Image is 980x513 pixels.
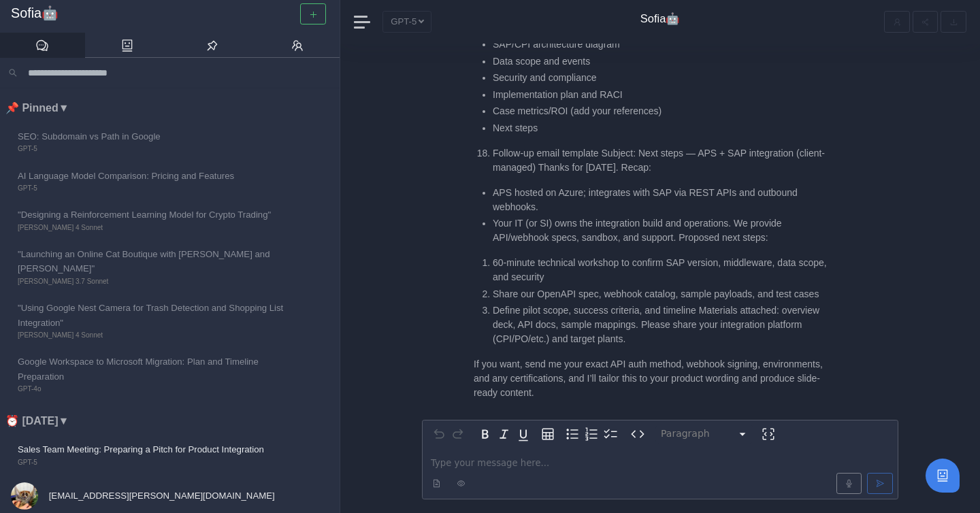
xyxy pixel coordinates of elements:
[18,208,291,222] span: "Designing a Reinforcement Learning Model for Crypto Trading"
[493,303,834,346] li: Define pilot scope, success criteria, and timeline Materials attached: overview deck, API docs, s...
[493,186,834,214] li: APS hosted on Azure; integrates with SAP via REST APIs and outbound webhooks.
[655,425,753,444] button: Block type
[18,129,291,144] span: SEO: Subdomain vs Path in Google
[18,301,291,330] span: "Using Google Nest Camera for Trash Detection and Shopping List Integration"
[493,54,834,69] li: Data scope and events
[18,247,291,276] span: "Launching an Online Cat Boutique with [PERSON_NAME] and [PERSON_NAME]"
[11,5,329,22] a: Sofia🤖
[18,276,291,287] span: [PERSON_NAME] 3.7 Sonnet
[493,146,834,175] li: Follow-up email template Subject: Next steps — APS + SAP integration (client-managed) Thanks for ...
[493,88,834,102] li: Implementation plan and RACI
[493,37,834,52] li: SAP/CPI architecture diagram
[640,12,681,26] h4: Sofia🤖
[493,256,834,284] li: 60-minute technical workshop to confirm SAP version, middleware, data scope, and security
[493,104,834,118] li: Case metrics/ROI (add your references)
[18,169,291,183] span: AI Language Model Comparison: Pricing and Features
[18,183,291,194] span: GPT-5
[46,491,275,501] span: [EMAIL_ADDRESS][PERSON_NAME][DOMAIN_NAME]
[423,448,898,499] div: editable markdown
[476,425,495,444] button: Bold
[5,412,340,430] li: ⏰ [DATE] ▼
[18,442,291,457] span: Sales Team Meeting: Preparing a Pitch for Product Integration
[493,121,834,135] li: Next steps
[514,425,533,444] button: Underline
[18,457,291,468] span: GPT-5
[495,425,514,444] button: Italic
[18,354,291,384] span: Google Workspace to Microsoft Migration: Plan and Timeline Preparation
[493,216,834,245] li: Your IT (or SI) owns the integration build and operations. We provide API/webhook specs, sandbox,...
[493,287,834,301] li: Share our OpenAPI spec, webhook catalog, sample payloads, and test cases
[493,71,834,85] li: Security and compliance
[18,144,291,154] span: GPT-5
[18,222,291,233] span: [PERSON_NAME] 4 Sonnet
[582,425,601,444] button: Numbered list
[563,425,620,444] div: toggle group
[5,99,340,117] li: 📌 Pinned ▼
[18,330,291,341] span: [PERSON_NAME] 4 Sonnet
[563,425,582,444] button: Bulleted list
[474,357,834,400] p: If you want, send me your exact API auth method, webhook signing, environments, and any certifica...
[628,425,647,444] button: Inline code format
[601,425,620,444] button: Check list
[22,63,331,82] input: Search conversations
[18,384,291,395] span: GPT-4o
